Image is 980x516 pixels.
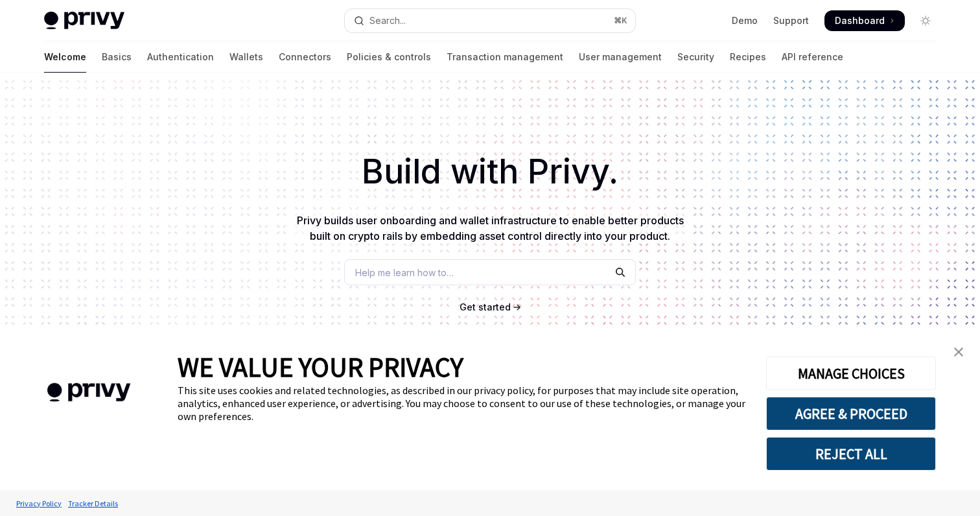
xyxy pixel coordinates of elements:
[766,397,936,430] button: AGREE & PROCEED
[946,339,972,365] a: close banner
[65,492,121,515] a: Tracker Details
[782,41,843,73] a: API reference
[44,41,86,73] a: Welcome
[954,347,963,357] img: close banner
[766,357,936,390] button: MANAGE CHOICES
[460,301,511,314] a: Get started
[915,10,936,31] button: Toggle dark mode
[824,10,905,31] a: Dashboard
[835,14,885,27] span: Dashboard
[732,14,758,27] a: Demo
[345,9,635,32] button: Open search
[21,147,959,197] h1: Build with Privy.
[447,41,563,73] a: Transaction management
[19,364,158,421] img: company logo
[297,214,684,242] span: Privy builds user onboarding and wallet infrastructure to enable better products built on crypto ...
[178,350,463,384] span: WE VALUE YOUR PRIVACY
[13,492,65,515] a: Privacy Policy
[355,266,454,279] span: Help me learn how to…
[460,301,511,312] span: Get started
[730,41,766,73] a: Recipes
[579,41,662,73] a: User management
[347,41,431,73] a: Policies & controls
[614,16,627,26] span: ⌘ K
[44,12,124,30] img: light logo
[677,41,714,73] a: Security
[369,13,406,29] div: Search...
[773,14,809,27] a: Support
[279,41,331,73] a: Connectors
[178,384,747,423] div: This site uses cookies and related technologies, as described in our privacy policy, for purposes...
[229,41,263,73] a: Wallets
[147,41,214,73] a: Authentication
[766,437,936,471] button: REJECT ALL
[102,41,132,73] a: Basics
